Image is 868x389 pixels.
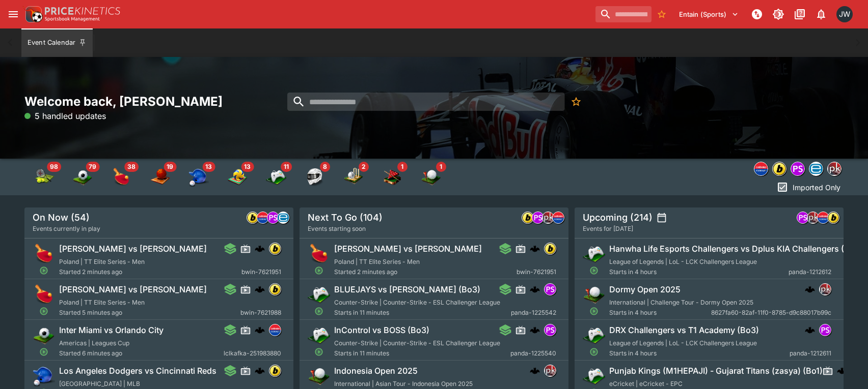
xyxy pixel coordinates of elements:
button: Event Calendar [21,28,93,57]
h6: Punjab Kings (M1HEPAJI) - Gujarat Titans (zasya) (Bo1) [609,366,823,376]
div: betradar [809,162,823,176]
svg: Open [39,347,48,356]
img: esports.png [308,283,330,306]
span: 79 [86,162,99,172]
div: Basketball [150,167,170,187]
div: pricekinetics [542,212,554,224]
h5: On Now (54) [33,212,90,223]
div: bwin [269,283,281,295]
button: Jayden Wyke [833,3,856,25]
div: cerberus [805,284,815,294]
img: table_tennis.png [33,283,55,306]
img: table_tennis.png [308,243,330,265]
div: pandascore [544,324,556,336]
div: Tennis [34,167,54,187]
img: esports.png [308,324,330,346]
div: pandascore [819,324,831,336]
img: pandascore.png [532,212,544,223]
div: cerberus [255,244,265,254]
div: bwin [827,212,839,224]
svg: Open [314,307,323,316]
img: pricekinetics.png [545,365,556,376]
h6: Inter Miami vs Orlando City [59,325,164,336]
img: pandascore.png [820,324,831,336]
span: panda-1212612 [789,267,831,277]
h6: [PERSON_NAME] vs [PERSON_NAME] [334,244,482,254]
img: pandascore.png [791,162,804,175]
h6: [PERSON_NAME] vs [PERSON_NAME] [59,244,207,254]
img: snooker [382,167,402,187]
img: esports.png [583,365,605,387]
div: bwin [247,212,259,224]
span: panda-1212611 [790,348,831,358]
img: pricekinetics.png [828,162,841,175]
span: Started 6 minutes ago [59,348,224,358]
img: bwin.png [269,365,281,376]
p: 5 handled updates [24,110,106,122]
img: pricekinetics.png [820,284,831,295]
span: Starts in 11 minutes [334,348,510,358]
img: PriceKinetics Logo [22,4,43,24]
span: International | Asian Tour - Indonesia Open 2025 [334,380,473,387]
div: pandascore [267,212,279,224]
div: bwin [269,365,281,377]
button: Notifications [812,5,830,23]
div: Soccer [72,167,93,187]
span: 1 [397,162,408,172]
div: bwin [544,243,556,255]
img: PriceKinetics [45,7,120,15]
img: lclkafka.png [553,212,564,223]
span: 98 [47,162,61,172]
div: Event type filters [752,159,844,179]
img: pandascore.png [797,212,808,223]
button: NOT Connected to PK [748,5,766,23]
h6: Indonesia Open 2025 [334,366,418,376]
h6: Los Angeles Dodgers vs Cincinnati Reds [59,366,216,376]
div: lclkafka [257,212,269,224]
span: 13 [202,162,215,172]
img: soccer [72,167,93,187]
span: [GEOGRAPHIC_DATA] | MLB [59,380,140,387]
img: pricekinetics.png [542,212,554,223]
img: logo-cerberus.svg [805,325,815,335]
span: Starts in 4 hours [609,267,789,277]
span: bwin-7621988 [240,308,281,318]
div: cerberus [255,325,265,335]
img: esports.png [583,243,605,265]
img: basketball [150,167,170,187]
img: motor_racing [305,167,325,187]
span: Poland | TT Elite Series - Men [59,258,145,265]
span: Started 2 minutes ago [334,267,517,277]
div: Baseball [188,167,209,187]
div: bwin [522,212,534,224]
img: bwin.png [269,284,281,295]
img: pandascore.png [545,284,556,295]
div: pandascore [544,283,556,295]
div: cerberus [530,284,540,294]
img: logo-cerberus.svg [530,244,540,254]
img: logo-cerberus.svg [530,325,540,335]
img: lclkafka.png [754,162,768,175]
span: 1 [436,162,446,172]
img: pandascore.png [545,324,556,336]
span: lclkafka-251983880 [224,348,281,358]
div: pandascore [797,212,809,224]
div: cerberus [530,366,540,376]
img: lclkafka.png [257,212,268,223]
img: tennis [34,167,54,187]
p: Imported Only [793,182,840,193]
h2: Welcome back, [PERSON_NAME] [24,94,293,109]
img: lclkafka.png [818,212,829,223]
img: pricekinetics.png [807,212,819,223]
img: logo-cerberus.svg [805,284,815,294]
h5: Upcoming (214) [583,212,653,223]
h5: Next To Go (104) [308,212,383,223]
img: bwin.png [773,162,786,175]
button: Documentation [791,5,809,23]
div: lclkafka [269,324,281,336]
span: Poland | TT Elite Series - Men [334,258,420,265]
div: Volleyball [227,167,248,187]
img: bwin.png [522,212,533,223]
img: cricket [343,167,364,187]
span: 8627fa60-82af-11f0-8785-d9c88017b99c [711,308,831,318]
